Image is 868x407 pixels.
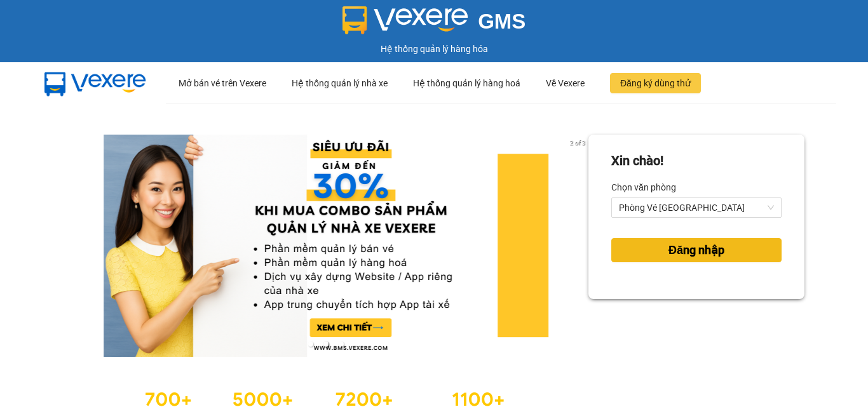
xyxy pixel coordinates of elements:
div: Về Vexere [546,63,585,103]
p: 2 of 3 [566,135,588,151]
li: slide item 3 [339,342,344,347]
div: Hệ thống quản lý hàng hóa [3,42,865,56]
span: Đăng ký dùng thử [620,76,691,90]
img: mbUUG5Q.png [32,62,159,104]
a: GMS [342,19,526,29]
span: Phòng Vé Tuy Hòa [619,198,774,217]
div: Mở bán vé trên Vexere [179,63,266,103]
label: Chọn văn phòng [611,177,676,197]
button: Đăng ký dùng thử [610,73,701,93]
div: Xin chào! [611,151,663,171]
li: slide item 1 [308,342,313,347]
div: Hệ thống quản lý hàng hoá [413,63,520,103]
div: Hệ thống quản lý nhà xe [292,63,388,103]
button: Đăng nhập [611,238,782,262]
span: GMS [478,10,526,33]
li: slide item 2 [323,342,329,347]
button: previous slide / item [64,135,81,357]
span: Đăng nhập [668,241,724,259]
button: next slide / item [571,135,588,357]
img: logo 2 [342,6,468,34]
